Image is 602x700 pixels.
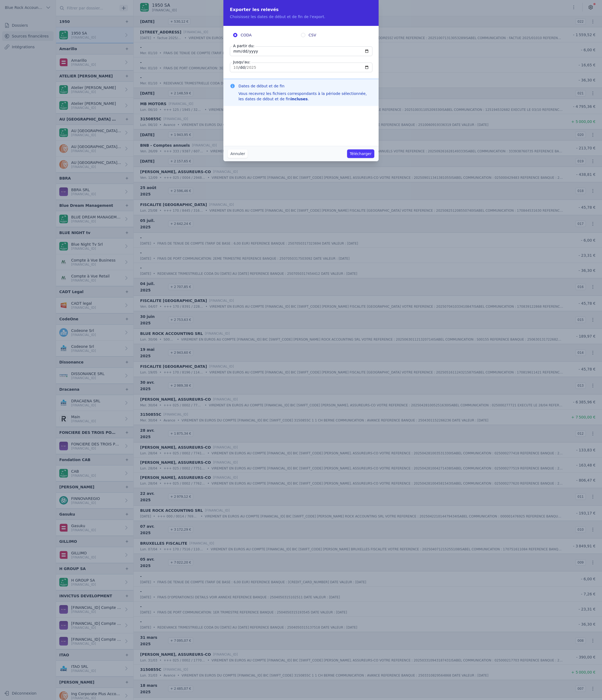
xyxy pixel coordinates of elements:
[301,32,369,38] label: CSV
[228,149,248,158] button: Annuler
[230,6,372,13] h2: Exporter les relevés
[241,32,252,38] span: CODA
[238,91,372,102] div: Vous recevrez les fichiers correspondants à la période sélectionnée, les dates de début et de fin .
[233,32,301,38] label: CODA
[347,149,374,158] button: Télécharger
[290,97,308,101] strong: incluses
[301,33,305,37] input: CSV
[232,43,255,49] label: A partir du:
[230,14,372,19] p: Choisissez les dates de début et de fin de l'export.
[309,32,316,38] span: CSV
[232,59,251,65] label: Jusqu'au:
[233,33,237,37] input: CODA
[238,83,372,89] h3: Dates de début et de fin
